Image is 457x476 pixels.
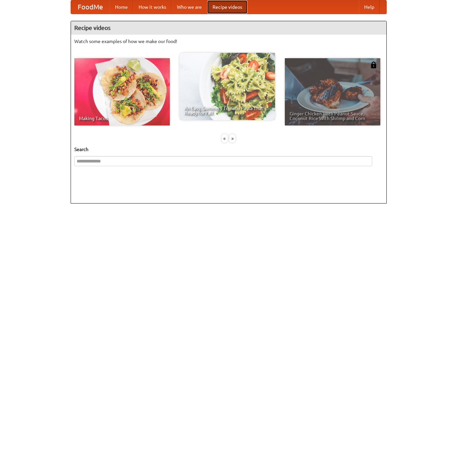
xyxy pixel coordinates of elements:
a: Who we are [172,0,207,14]
a: An Easy, Summery Tomato Pasta That's Ready for Fall [180,53,275,120]
a: FoodMe [71,0,110,14]
img: 483408.png [370,62,377,68]
div: « [222,134,228,143]
div: » [229,134,235,143]
h5: Search [74,146,383,153]
span: An Easy, Summery Tomato Pasta That's Ready for Fall [184,106,270,115]
a: Help [359,0,380,14]
a: Recipe videos [207,0,247,14]
a: Making Tacos [74,58,170,125]
p: Watch some examples of how we make our food! [74,38,383,45]
h4: Recipe videos [71,21,386,35]
span: Making Tacos [79,116,165,121]
a: How it works [133,0,172,14]
a: Home [110,0,133,14]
